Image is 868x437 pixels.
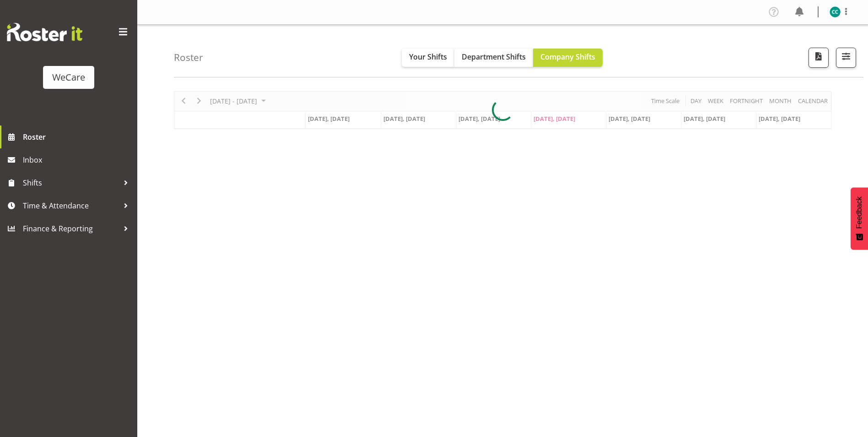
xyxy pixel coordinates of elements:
span: Inbox [23,153,133,167]
img: Rosterit website logo [7,23,82,41]
span: Company Shifts [540,52,595,62]
span: Roster [23,130,133,144]
span: Feedback [855,197,863,229]
span: Your Shifts [409,52,447,62]
img: charlotte-courtney11007.jpg [830,6,841,17]
button: Your Shifts [402,49,454,67]
span: Time & Attendance [23,199,119,213]
button: Feedback - Show survey [851,187,868,250]
div: WeCare [52,71,85,84]
span: Shifts [23,176,119,190]
button: Company Shifts [533,49,603,67]
span: Department Shifts [462,52,526,62]
button: Filter Shifts [836,48,856,68]
button: Department Shifts [454,49,533,67]
span: Finance & Reporting [23,222,119,235]
button: Download a PDF of the roster according to the set date range. [809,48,829,68]
h4: Roster [174,52,203,63]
